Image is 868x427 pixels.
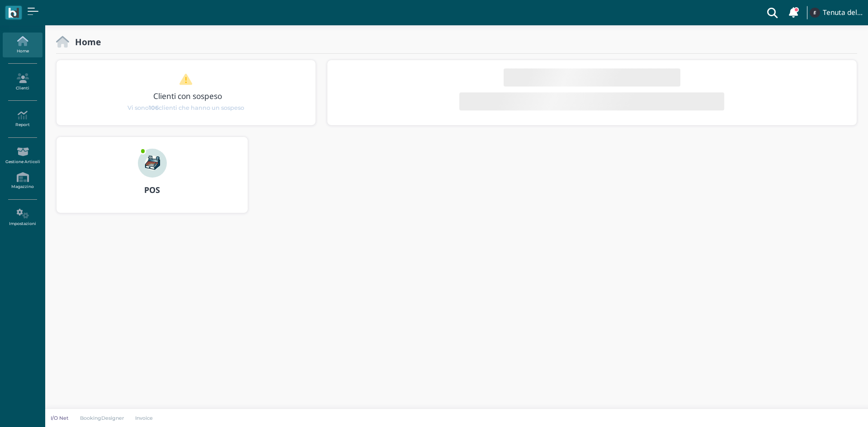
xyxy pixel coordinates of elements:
b: POS [144,184,160,195]
a: Report [3,107,42,131]
a: Home [3,33,42,57]
a: Gestione Articoli [3,143,42,168]
h3: Clienti con sospeso [75,92,300,100]
div: 1 / 1 [57,60,316,125]
a: Clienti [3,70,42,94]
a: Clienti con sospeso Vi sono106clienti che hanno un sospeso [74,73,298,112]
iframe: Help widget launcher [804,399,860,419]
b: 106 [149,104,159,111]
img: ... [138,149,167,178]
a: ... Tenuta del Barco [808,2,863,23]
img: ... [810,8,820,18]
h2: Home [69,37,101,47]
h4: Tenuta del Barco [823,9,863,17]
a: Impostazioni [3,205,42,230]
a: Magazzino [3,169,42,193]
a: ... POS [56,136,248,224]
img: logo [8,8,19,18]
span: Vi sono clienti che hanno un sospeso [127,103,244,112]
